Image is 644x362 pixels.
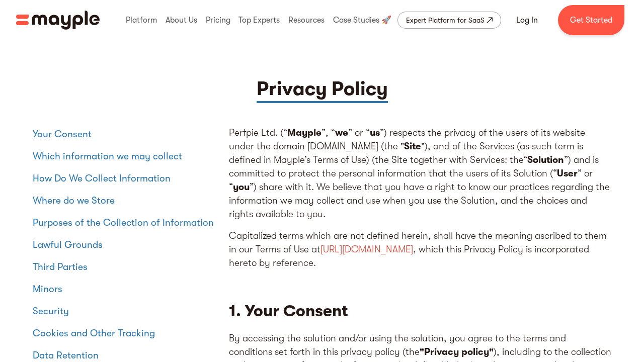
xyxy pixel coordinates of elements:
a: home [16,11,100,30]
a: Minors [33,281,219,297]
a: Get Started [558,5,624,35]
a: Where do we Store [33,193,219,209]
a: [URL][DOMAIN_NAME] [320,244,413,255]
strong: "Privacy policy" [420,346,494,357]
div: About Us [163,4,200,36]
a: Security [33,303,219,319]
div: Expert Platform for SaaS [406,14,485,26]
img: Mayple logo [16,11,100,30]
p: Perfpie Ltd. (“ ”, “ ” or “ ”) respects the privacy of the users of its website under the domain ... [229,126,611,221]
strong: we [335,127,348,138]
strong: you [233,182,250,193]
strong: Solution [527,154,564,165]
div: Pricing [203,4,233,36]
div: Platform [123,4,159,36]
a: Log In [504,8,550,32]
p: Capitalized terms which are not defined herein, shall have the meaning ascribed to them in our Te... [229,229,611,270]
a: Cookies and Other Tracking [33,325,219,341]
strong: Privacy Policy [257,78,388,100]
a: Purposes of the Collection of Information [33,215,219,231]
div: Resources [286,4,327,36]
a: Lawful Grounds [33,237,219,253]
a: Your Consent [33,126,219,142]
a: How Do We Collect Information [33,170,219,187]
strong: Site [404,141,421,152]
strong: us [370,127,380,138]
strong: User [557,168,578,179]
a: Third Parties [33,259,219,275]
a: Expert Platform for SaaS [397,12,501,29]
strong: Mayple [287,127,321,138]
strong: 1. Your Consent [229,302,348,320]
div: Top Experts [236,4,282,36]
a: Which information we may collect [33,148,219,164]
